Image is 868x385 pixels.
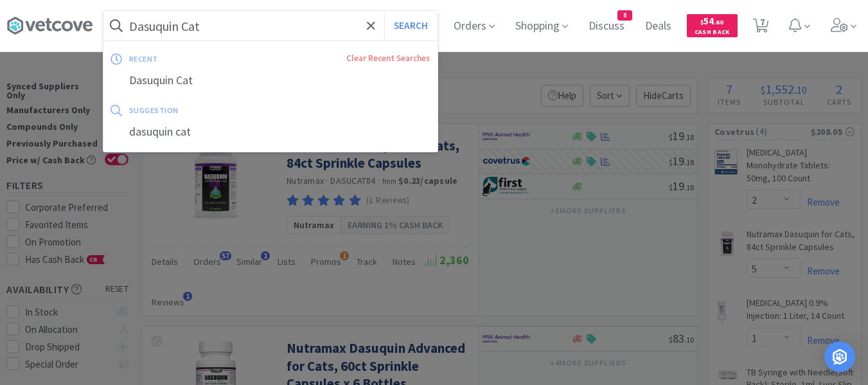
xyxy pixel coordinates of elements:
[103,11,438,40] input: Search by item, sku, manufacturer, ingredient, size...
[346,53,430,64] a: Clear Recent Searches
[618,11,632,20] span: 8
[103,69,438,93] div: Dasuquin Cat
[129,100,305,120] div: suggestion
[714,18,723,26] span: . 60
[583,21,630,32] a: Discuss8
[384,11,438,40] button: Search
[748,22,774,33] a: 7
[700,18,704,26] span: $
[640,21,677,32] a: Deals
[687,8,738,43] a: $54.60Cash Back
[129,49,252,69] div: recent
[824,341,855,372] div: Open Intercom Messenger
[700,15,723,27] span: 54
[695,29,730,37] span: Cash Back
[103,120,438,144] div: dasuquin cat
